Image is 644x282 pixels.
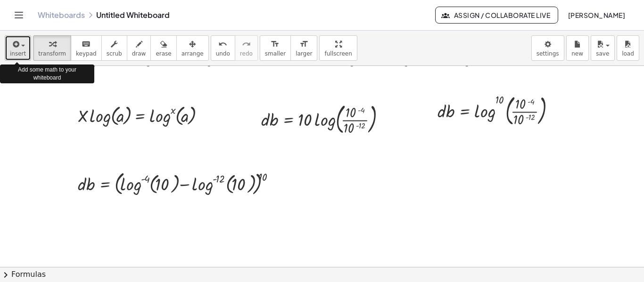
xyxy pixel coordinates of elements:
button: redoredo [235,35,258,61]
span: redo [240,50,253,57]
span: undo [216,50,230,57]
span: new [571,50,583,57]
i: undo [218,39,227,50]
i: keyboard [82,39,91,50]
span: scrub [107,50,122,57]
i: format_size [271,39,280,50]
span: draw [132,50,146,57]
button: new [566,35,589,61]
button: settings [531,35,564,61]
button: erase [150,35,176,61]
button: keyboardkeypad [71,35,102,61]
button: format_sizesmaller [260,35,291,61]
span: Assign / Collaborate Live [443,11,550,19]
span: settings [537,50,559,57]
a: Whiteboards [38,10,85,20]
span: save [596,50,609,57]
span: insert [10,50,26,57]
i: format_size [299,39,308,50]
span: erase [156,50,171,57]
button: format_sizelarger [290,35,317,61]
button: scrub [101,35,127,61]
button: arrange [176,35,209,61]
button: Toggle navigation [11,8,26,23]
span: load [622,50,634,57]
button: fullscreen [319,35,357,61]
span: [PERSON_NAME] [568,11,625,19]
span: transform [38,50,66,57]
i: redo [242,39,251,50]
button: transform [33,35,71,61]
button: [PERSON_NAME] [560,7,633,24]
span: keypad [76,50,97,57]
span: arrange [182,50,204,57]
button: Assign / Collaborate Live [435,7,558,24]
button: save [591,35,615,61]
span: fullscreen [324,50,352,57]
span: larger [296,50,312,57]
button: draw [127,35,151,61]
span: smaller [265,50,286,57]
button: undoundo [211,35,235,61]
button: insert [5,35,31,61]
button: load [617,35,639,61]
